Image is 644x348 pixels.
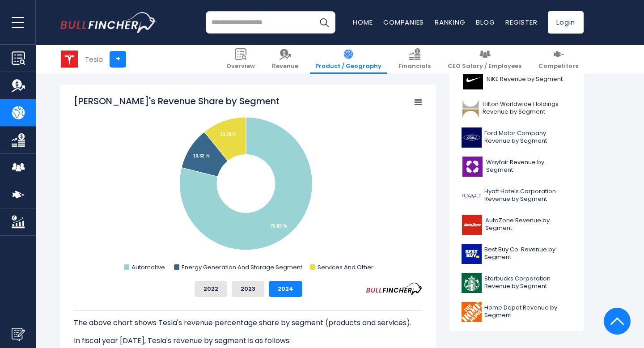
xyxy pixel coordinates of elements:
[462,157,483,177] img: W logo
[315,63,381,70] span: Product / Geography
[456,67,577,92] a: NIKE Revenue by Segment
[462,127,482,148] img: F logo
[318,263,373,272] text: Services And Other
[462,273,482,293] img: SBUX logo
[462,215,483,235] img: AZO logo
[456,125,577,150] a: Ford Motor Company Revenue by Segment
[456,154,577,179] a: Wayfair Revenue by Segment
[131,263,165,272] text: Automotive
[85,54,103,64] div: Tesla
[221,45,260,74] a: Overview
[267,45,304,74] a: Revenue
[533,45,584,74] a: Competitors
[456,271,577,295] a: Starbucks Corporation Revenue by Segment
[456,183,577,208] a: Hyatt Hotels Corporation Revenue by Segment
[383,17,424,27] a: Companies
[462,98,480,119] img: HLT logo
[61,51,78,68] img: TSLA logo
[220,132,237,137] tspan: 10.78 %
[485,217,572,232] span: AutoZone Revenue by Segment
[195,281,227,297] button: 2022
[74,95,280,107] tspan: [PERSON_NAME]'s Revenue Share by Segment
[484,188,572,203] span: Hyatt Hotels Corporation Revenue by Segment
[435,17,465,27] a: Ranking
[484,130,572,145] span: Ford Motor Company Revenue by Segment
[110,51,126,68] a: +
[353,17,373,27] a: Home
[456,212,577,237] a: AutoZone Revenue by Segment
[313,11,335,34] button: Search
[484,304,572,319] span: Home Depot Revenue by Segment
[548,11,584,34] a: Login
[271,224,287,229] tspan: 78.89 %
[310,45,387,74] a: Product / Geography
[60,12,157,33] a: Go to homepage
[462,302,482,322] img: HD logo
[484,246,572,261] span: Best Buy Co. Revenue by Segment
[182,263,302,272] text: Energy Generation And Storage Segment
[232,281,264,297] button: 2023
[60,12,157,33] img: bullfincher logo
[456,300,577,324] a: Home Depot Revenue by Segment
[505,17,537,27] a: Register
[456,242,577,266] a: Best Buy Co. Revenue by Segment
[272,63,298,70] span: Revenue
[226,63,255,70] span: Overview
[393,45,436,74] a: Financials
[74,95,423,274] svg: Tesla's Revenue Share by Segment
[476,17,495,27] a: Blog
[456,96,577,121] a: Hilton Worldwide Holdings Revenue by Segment
[269,281,302,297] button: 2024
[448,63,521,70] span: CEO Salary / Employees
[487,76,563,83] span: NIKE Revenue by Segment
[486,159,572,174] span: Wayfair Revenue by Segment
[74,335,423,346] p: In fiscal year [DATE], Tesla's revenue by segment is as follows:
[483,101,572,116] span: Hilton Worldwide Holdings Revenue by Segment
[462,244,482,264] img: BBY logo
[538,63,578,70] span: Competitors
[193,153,210,158] tspan: 10.32 %
[398,63,431,70] span: Financials
[462,186,482,206] img: H logo
[442,45,527,74] a: CEO Salary / Employees
[484,275,572,290] span: Starbucks Corporation Revenue by Segment
[74,318,423,328] p: The above chart shows Tesla's revenue percentage share by segment (products and services).
[462,69,484,89] img: NKE logo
